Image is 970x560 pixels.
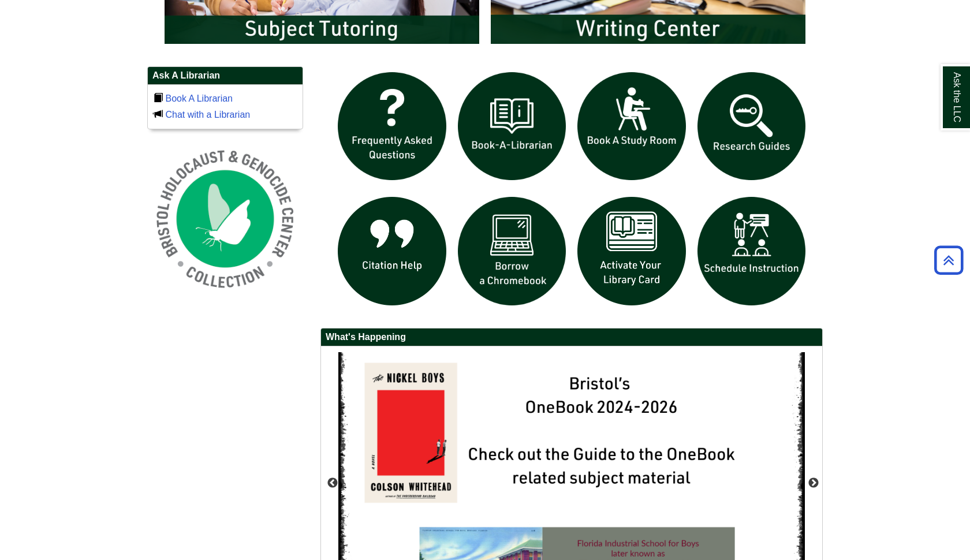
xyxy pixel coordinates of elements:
[692,66,812,186] img: Research Guides icon links to research guides web page
[321,328,822,346] h2: What's Happening
[808,477,819,489] button: Next
[572,191,692,311] img: activate Library Card icon links to form to activate student ID into library card
[147,141,303,297] img: Holocaust and Genocide Collection
[165,110,250,120] a: Chat with a Librarian
[452,66,572,186] img: Book a Librarian icon links to book a librarian web page
[165,94,233,103] a: Book A Librarian
[930,252,967,268] a: Back to Top
[327,477,338,489] button: Previous
[452,191,572,311] img: Borrow a chromebook icon links to the borrow a chromebook web page
[332,191,452,311] img: citation help icon links to citation help guide page
[148,67,303,85] h2: Ask A Librarian
[572,66,692,186] img: book a study room icon links to book a study room web page
[332,66,811,316] div: slideshow
[332,66,452,186] img: frequently asked questions
[692,191,812,311] img: For faculty. Schedule Library Instruction icon links to form.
